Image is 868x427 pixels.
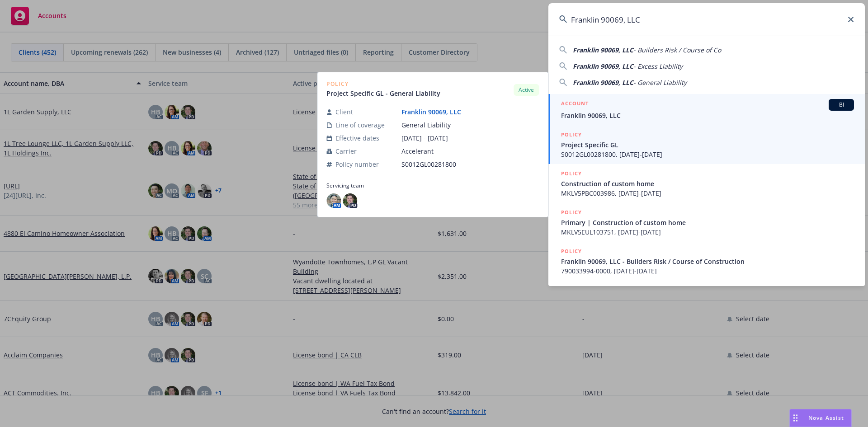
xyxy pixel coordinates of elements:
[548,164,865,203] a: POLICYConstruction of custom homeMKLV5PBC003986, [DATE]-[DATE]
[561,111,854,120] span: Franklin 90069, LLC
[561,99,589,110] h5: ACCOUNT
[548,203,865,242] a: POLICYPrimary | Construction of custom homeMKLV5EUL103751, [DATE]-[DATE]
[573,78,633,87] span: Franklin 90069, LLC
[548,3,865,36] input: Search...
[561,169,582,178] h5: POLICY
[561,247,582,256] h5: POLICY
[573,62,633,70] span: Franklin 90069, LLC
[548,125,865,164] a: POLICYProject Specific GLS0012GL00281800, [DATE]-[DATE]
[561,227,854,237] span: MKLV5EUL103751, [DATE]-[DATE]
[561,266,854,276] span: 790033994-0000, [DATE]-[DATE]
[561,130,582,139] h5: POLICY
[789,409,852,427] button: Nova Assist
[561,179,854,188] span: Construction of custom home
[573,46,633,54] span: Franklin 90069, LLC
[633,78,687,87] span: - General Liability
[633,46,721,54] span: - Builders Risk / Course of Co
[561,140,854,150] span: Project Specific GL
[790,409,801,427] div: Drag to move
[633,62,683,70] span: - Excess Liability
[832,101,850,109] span: BI
[548,242,865,281] a: POLICYFranklin 90069, LLC - Builders Risk / Course of Construction790033994-0000, [DATE]-[DATE]
[808,414,844,422] span: Nova Assist
[561,257,854,266] span: Franklin 90069, LLC - Builders Risk / Course of Construction
[561,188,854,198] span: MKLV5PBC003986, [DATE]-[DATE]
[561,208,582,217] h5: POLICY
[561,218,854,227] span: Primary | Construction of custom home
[548,94,865,125] a: ACCOUNTBIFranklin 90069, LLC
[561,150,854,159] span: S0012GL00281800, [DATE]-[DATE]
